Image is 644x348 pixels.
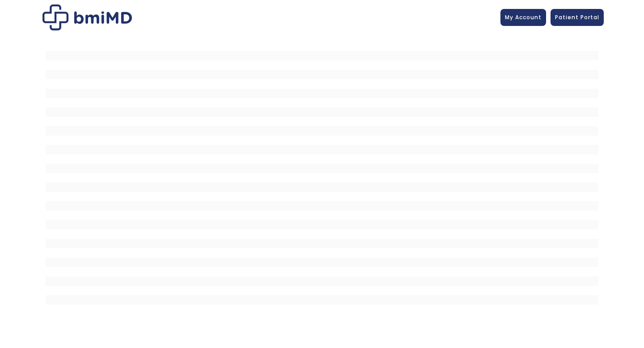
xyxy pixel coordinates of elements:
iframe: MDI Patient Messaging Portal [46,42,598,310]
a: My Account [500,9,546,26]
img: Patient Messaging Portal [42,4,132,30]
span: Patient Portal [555,13,599,21]
a: Patient Portal [551,9,604,26]
span: My Account [505,13,542,21]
